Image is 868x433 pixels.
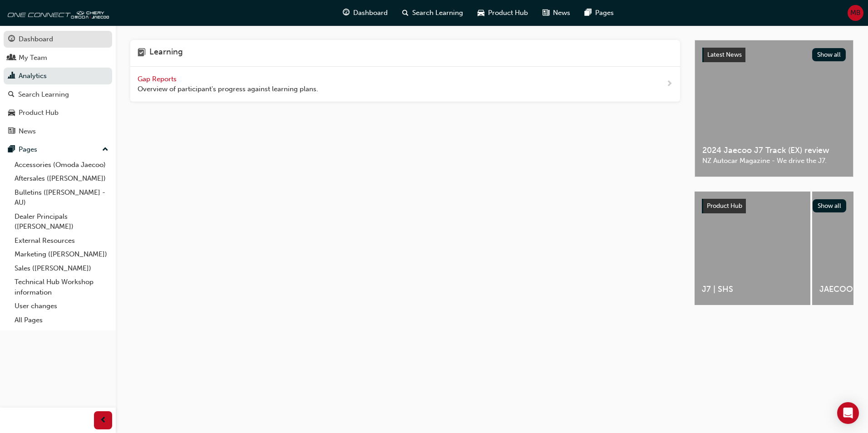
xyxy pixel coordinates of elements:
a: car-iconProduct Hub [470,4,535,22]
span: Dashboard [353,8,388,18]
a: Bulletins ([PERSON_NAME] - AU) [11,186,112,210]
a: J7 | SHS [695,192,810,305]
span: MB [850,8,861,18]
h4: Learning [149,47,183,59]
div: Dashboard [19,34,53,44]
a: External Resources [11,234,112,248]
img: oneconnect [5,4,109,22]
span: Overview of participant's progress against learning plans. [138,84,318,94]
button: Show all [812,48,846,61]
a: News [4,123,112,140]
div: Product Hub [19,108,59,118]
a: Marketing ([PERSON_NAME]) [11,247,112,261]
div: Open Intercom Messenger [837,402,859,424]
div: My Team [19,53,47,63]
span: search-icon [8,91,15,99]
span: Product Hub [707,202,742,210]
a: search-iconSearch Learning [395,4,470,22]
div: News [19,126,36,137]
a: Dealer Principals ([PERSON_NAME]) [11,210,112,234]
span: up-icon [102,144,108,156]
span: pages-icon [8,146,15,154]
a: Technical Hub Workshop information [11,275,112,299]
a: Latest NewsShow all [702,48,846,62]
a: User changes [11,299,112,313]
a: Dashboard [4,31,112,48]
span: learning-icon [138,47,146,59]
span: next-icon [666,79,673,90]
a: Accessories (Omoda Jaecoo) [11,158,112,172]
span: prev-icon [100,415,107,426]
span: people-icon [8,54,15,62]
span: guage-icon [8,35,15,44]
span: news-icon [542,7,549,19]
span: car-icon [478,7,484,19]
a: Latest NewsShow all2024 Jaecoo J7 Track (EX) reviewNZ Autocar Magazine - We drive the J7. [695,40,853,177]
a: news-iconNews [535,4,577,22]
a: All Pages [11,313,112,327]
span: Latest News [707,51,742,59]
span: Product Hub [488,8,528,18]
a: Search Learning [4,86,112,103]
div: Pages [19,144,37,155]
span: car-icon [8,109,15,117]
button: Pages [4,141,112,158]
span: pages-icon [585,7,592,19]
a: Gap Reports Overview of participant's progress against learning plans.next-icon [130,67,680,102]
a: guage-iconDashboard [335,4,395,22]
button: MB [848,5,863,21]
button: DashboardMy TeamAnalyticsSearch LearningProduct HubNews [4,29,112,141]
div: Search Learning [18,89,69,100]
a: Product HubShow all [702,199,846,213]
span: chart-icon [8,72,15,80]
span: news-icon [8,128,15,136]
span: Pages [595,8,614,18]
a: Analytics [4,68,112,84]
span: Search Learning [412,8,463,18]
span: News [553,8,570,18]
a: Sales ([PERSON_NAME]) [11,261,112,276]
span: J7 | SHS [702,284,803,295]
span: guage-icon [343,7,350,19]
span: search-icon [402,7,409,19]
a: Product Hub [4,104,112,121]
a: Aftersales ([PERSON_NAME]) [11,172,112,186]
span: NZ Autocar Magazine - We drive the J7. [702,156,846,166]
button: Show all [813,199,847,212]
a: My Team [4,49,112,66]
a: pages-iconPages [577,4,621,22]
span: Gap Reports [138,75,178,83]
span: 2024 Jaecoo J7 Track (EX) review [702,145,846,156]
